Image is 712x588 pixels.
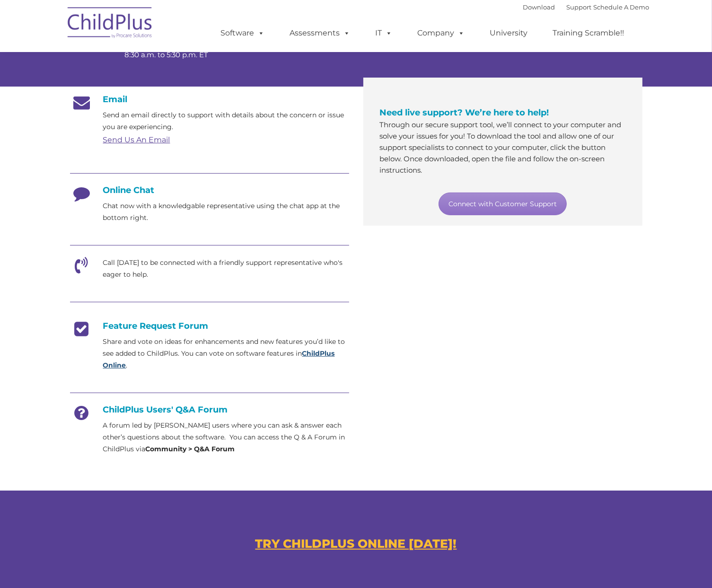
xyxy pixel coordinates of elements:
[70,404,349,415] h4: ChildPlus Users' Q&A Forum
[103,336,349,371] p: Share and vote on ideas for enhancements and new features you’d like to see added to ChildPlus. Y...
[380,119,626,176] p: Through our secure support tool, we’ll connect to your computer and solve your issues for you! To...
[70,321,349,331] h4: Feature Request Forum
[70,185,349,195] h4: Online Chat
[103,200,349,224] p: Chat now with a knowledgable representative using the chat app at the bottom right.
[146,445,235,453] strong: Community > Q&A Forum
[103,257,349,281] p: Call [DATE] to be connected with a friendly support representative who's eager to help.
[103,420,349,455] p: A forum led by [PERSON_NAME] users where you can ask & answer each other’s questions about the so...
[594,3,650,11] a: Schedule A Demo
[103,109,349,133] p: Send an email directly to support with details about the concern or issue you are experiencing.
[523,3,650,11] font: |
[63,0,158,48] img: ChildPlus by Procare Solutions
[366,24,402,43] a: IT
[103,135,170,144] a: Send Us An Email
[439,193,567,215] a: Connect with Customer Support
[523,3,555,11] a: Download
[380,107,549,118] span: Need live support? We’re here to help!
[481,24,537,43] a: University
[70,94,349,105] h4: Email
[103,349,335,369] a: ChildPlus Online
[567,3,592,11] a: Support
[281,24,360,43] a: Assessments
[255,536,457,551] a: TRY CHILDPLUS ONLINE [DATE]!
[408,24,475,43] a: Company
[211,24,274,43] a: Software
[544,24,634,43] a: Training Scramble!!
